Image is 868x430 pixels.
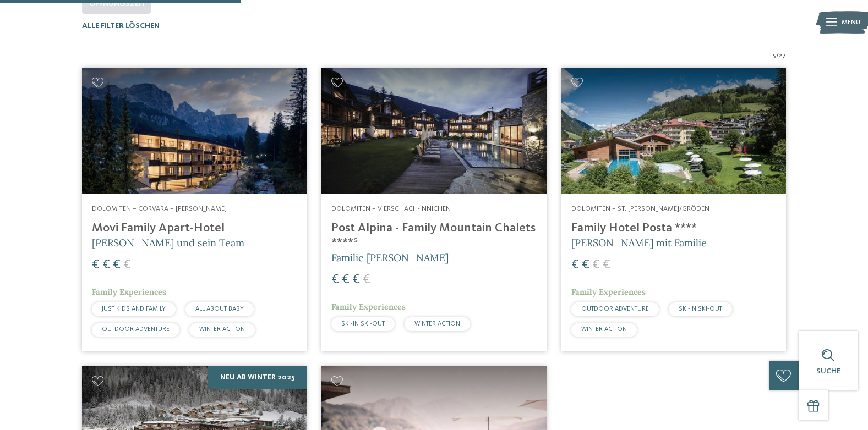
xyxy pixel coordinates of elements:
span: Family Experiences [92,287,166,297]
span: € [331,273,339,286]
span: € [342,273,350,286]
span: € [592,258,600,272]
span: Family Experiences [571,287,646,297]
span: WINTER ACTION [414,321,460,327]
span: / [776,51,779,60]
img: Post Alpina - Family Mountain Chalets ****ˢ [321,68,546,194]
span: JUST KIDS AND FAMILY [102,306,166,312]
span: Suche [816,367,840,375]
span: SKI-IN SKI-OUT [679,306,722,312]
span: € [352,273,360,286]
span: 27 [779,51,786,60]
span: OUTDOOR ADVENTURE [102,326,170,333]
span: € [582,258,589,272]
span: € [571,258,579,272]
span: OUTDOOR ADVENTURE [581,306,649,312]
span: [PERSON_NAME] und sein Team [92,236,244,249]
span: € [603,258,610,272]
h4: Movi Family Apart-Hotel [92,221,297,236]
span: € [113,258,121,272]
span: SKI-IN SKI-OUT [341,321,385,327]
span: [PERSON_NAME] mit Familie [571,236,707,249]
span: Family Experiences [331,302,406,312]
h4: Family Hotel Posta **** [571,221,776,236]
img: Familienhotels gesucht? Hier findet ihr die besten! [82,68,307,194]
span: WINTER ACTION [199,326,245,333]
img: Familienhotels gesucht? Hier findet ihr die besten! [561,68,786,194]
h4: Post Alpina - Family Mountain Chalets ****ˢ [331,221,536,251]
span: ALL ABOUT BABY [195,306,244,312]
span: WINTER ACTION [581,326,627,333]
span: Dolomiten – Vierschach-Innichen [331,205,451,212]
a: Familienhotels gesucht? Hier findet ihr die besten! Dolomiten – St. [PERSON_NAME]/Gröden Family H... [561,68,786,351]
span: Familie [PERSON_NAME] [331,251,449,264]
span: 5 [773,51,776,60]
a: Familienhotels gesucht? Hier findet ihr die besten! Dolomiten – Vierschach-Innichen Post Alpina -... [321,68,546,351]
span: Alle Filter löschen [82,22,160,30]
span: € [123,258,131,272]
span: Dolomiten – Corvara – [PERSON_NAME] [92,205,227,212]
span: € [102,258,110,272]
span: € [363,273,370,286]
a: Familienhotels gesucht? Hier findet ihr die besten! Dolomiten – Corvara – [PERSON_NAME] Movi Fami... [82,68,307,351]
span: Dolomiten – St. [PERSON_NAME]/Gröden [571,205,709,212]
span: € [92,258,100,272]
